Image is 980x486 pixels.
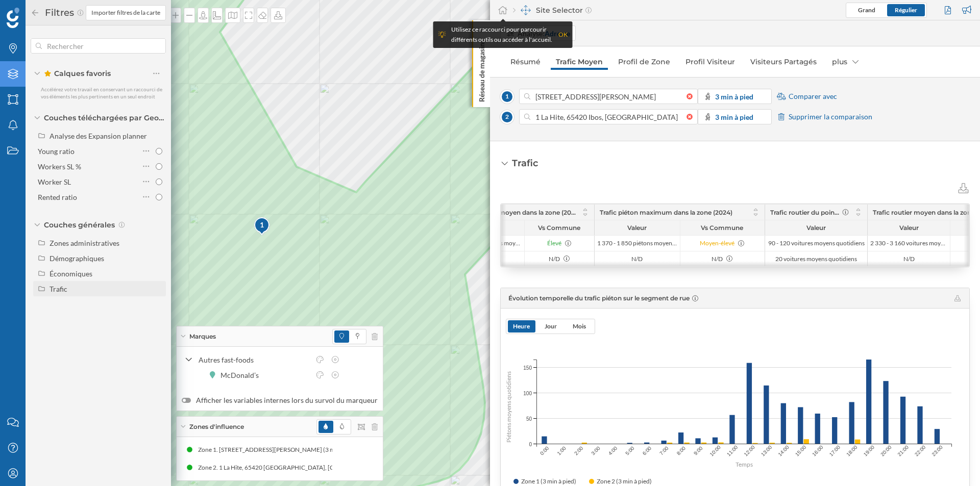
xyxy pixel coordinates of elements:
span: Zones d'influence [189,422,244,431]
span: 100 [523,389,532,397]
div: Zones administratives [50,239,119,247]
span: Valeur [806,224,826,232]
h2: Filtres [40,5,77,21]
div: Trafic [50,285,67,293]
span: Moyen-élevé [700,239,734,248]
span: Régulier [895,6,917,14]
div: Analyse des Expansion planner [50,132,147,140]
span: Trafic routier du point (2024) [770,209,839,216]
text: 0:00 [539,445,550,456]
div: Zone 2. 1 La Hite, 65420 [GEOGRAPHIC_DATA], [GEOGRAPHIC_DATA] (3 min À pied) [102,463,336,473]
span: Calques favoris [44,68,111,79]
text: 15:00 [794,444,807,457]
div: Young ratio [38,147,75,156]
div: Autres fast-foods [199,354,310,365]
span: 90 - 120 voitures moyens quotidiens [768,239,865,247]
span: Mois [573,322,586,330]
span: Zone 1 (3 min à pied) [521,477,576,486]
text: Piétons moyens quotidiens [505,371,512,443]
div: Trafic [512,157,538,170]
text: 10:00 [708,444,722,457]
text: 7:00 [658,445,670,456]
text: 21:00 [897,444,910,457]
strong: 3 min à pied [715,92,753,101]
div: plus [827,54,864,70]
span: Marques [189,332,216,341]
text: 1:00 [556,445,567,456]
span: Trafic piéton moyen dans la zone (2024) [459,209,576,216]
text: 6:00 [642,445,653,456]
text: 14:00 [777,444,790,457]
text: 18:00 [845,444,859,457]
text: 8:00 [676,445,687,456]
div: OK [558,30,568,40]
div: Zone 1. [STREET_ADDRESS][PERSON_NAME] (3 min À pied) [130,445,297,455]
span: 2 [500,110,514,124]
span: N/D [903,255,915,263]
span: 1 [500,90,514,104]
text: 4:00 [607,445,619,456]
span: Jour [545,322,557,330]
text: 5:00 [624,445,635,456]
span: Élevé [547,239,561,248]
label: Afficher les variables internes lors du survol du marqueur [182,395,378,405]
span: Valeur [899,224,919,232]
div: 1 [254,217,269,235]
span: Grand [858,6,875,14]
span: Assistance [16,7,66,16]
text: 20:00 [879,444,893,457]
strong: 3 min à pied [715,113,753,121]
span: Supprimer la comparaison [789,112,872,122]
span: Trafic piéton maximum dans la zone (2024) [600,209,732,216]
span: N/D [712,254,723,264]
span: Importer filtres de la carte [91,8,160,17]
div: Économiques [50,269,92,278]
img: pois-map-marker.svg [254,217,271,237]
img: dashboards-manager.svg [521,5,531,15]
img: Logo Geoblink [7,8,19,28]
span: N/D [549,254,560,264]
span: 0 [529,440,532,448]
text: 17:00 [828,444,842,457]
input: Workers SL % [156,163,162,170]
span: 150 [523,364,532,371]
text: 13:00 [760,444,773,457]
div: Site Selector [513,5,592,15]
div: 1 [254,220,271,230]
text: 11:00 [726,444,739,457]
span: Heure [513,322,530,330]
a: Trafic Moyen [551,54,608,70]
div: Zone 1. [STREET_ADDRESS][PERSON_NAME] (3 min À pied) [297,445,463,455]
span: Couches téléchargées par Geoblink [44,113,166,123]
span: N/D [631,255,643,263]
a: Profil de Zone [613,54,675,70]
span: Vs Commune [701,224,743,232]
text: 22:00 [914,444,927,457]
div: Rented ratio [38,193,77,201]
span: Comparer avec [789,91,837,101]
span: Zone 2 (3 min à pied) [597,477,652,486]
input: Worker SL [156,178,162,185]
span: Couches générales [44,220,115,230]
a: Visiteurs Partagés [745,54,822,70]
span: Accélérez votre travail en conservant un raccourci de vos éléments les plus pertinents en un seul... [41,86,162,99]
p: Réseau de magasins [477,36,487,102]
text: 12:00 [743,444,756,457]
text: 23:00 [930,444,944,457]
div: Démographiques [50,254,104,263]
div: McDonald’s [220,370,264,380]
a: Résumé [505,54,546,70]
span: 50 [526,415,532,422]
span: Évolution temporelle du trafic piéton sur le segment de rue [508,294,690,302]
div: Worker SL [38,177,71,186]
span: 1 370 - 1 850 piétons moyens quotidiens [597,239,677,247]
text: Temps [736,461,753,468]
text: 19:00 [863,444,876,457]
span: 2 330 - 3 160 voitures moyens quotidiens [870,239,947,247]
span: 20 voitures moyens quotidiens [775,255,857,263]
text: 16:00 [811,444,824,457]
span: Valeur [627,224,647,232]
a: Profil Visiteur [680,54,740,70]
text: 9:00 [693,445,704,456]
div: Workers SL % [38,162,81,171]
